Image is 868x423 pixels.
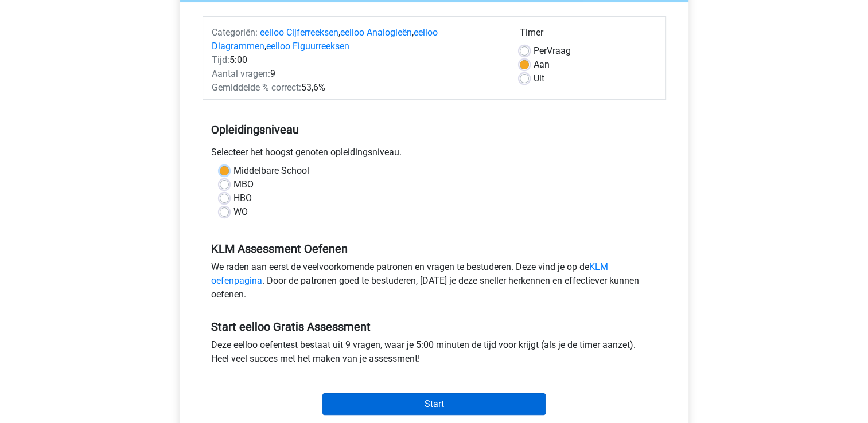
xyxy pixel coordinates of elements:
label: Vraag [534,44,571,58]
label: Uit [534,72,544,85]
h5: KLM Assessment Oefenen [211,242,657,256]
label: Aan [534,58,550,72]
a: eelloo Cijferreeksen [260,27,338,38]
div: We raden aan eerst de veelvoorkomende patronen en vragen te bestuderen. Deze vind je op de . Door... [203,260,666,306]
span: Tijd: [212,54,229,65]
span: Per [534,45,547,56]
label: Middelbare School [233,164,309,178]
label: WO [233,205,248,219]
div: Deze eelloo oefentest bestaat uit 9 vragen, waar je 5:00 minuten de tijd voor krijgt (als je de t... [203,338,666,370]
h5: Opleidingsniveau [211,118,657,141]
a: eelloo Figuurreeksen [266,41,349,52]
span: Categoriën: [212,27,258,38]
label: HBO [233,191,252,205]
a: eelloo Analogieën [340,27,412,38]
div: 53,6% [203,81,511,95]
span: Aantal vragen: [212,68,270,79]
div: 9 [203,67,511,81]
h5: Start eelloo Gratis Assessment [211,320,657,334]
div: 5:00 [203,53,511,67]
div: Selecteer het hoogst genoten opleidingsniveau. [203,146,666,164]
input: Start [322,393,546,415]
div: , , , [203,26,511,53]
label: MBO [233,178,254,191]
div: Timer [520,26,657,44]
span: Gemiddelde % correct: [212,82,301,93]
